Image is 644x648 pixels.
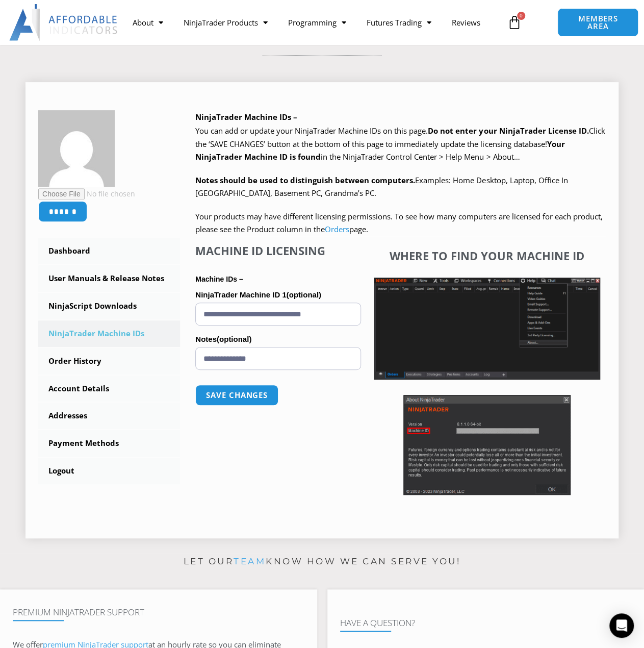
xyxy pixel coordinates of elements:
span: 0 [517,12,525,20]
a: team [234,556,266,566]
div: Open Intercom Messenger [609,613,634,638]
img: LogoAI | Affordable Indicators – NinjaTrader [9,4,119,41]
a: Account Details [38,376,180,402]
a: Dashboard [38,238,180,264]
a: NinjaTrader Machine IDs [38,320,180,347]
span: (optional) [217,335,251,343]
nav: Account pages [38,238,180,484]
a: NinjaScript Downloads [38,293,180,319]
span: MEMBERS AREA [568,15,628,30]
span: Your products may have different licensing permissions. To see how many computers are licensed fo... [195,211,602,235]
a: Orders [325,224,349,234]
a: Order History [38,348,180,375]
img: Screenshot 2025-01-17 114931 | Affordable Indicators – NinjaTrader [403,395,571,494]
label: NinjaTrader Machine ID 1 [195,287,361,303]
a: About [122,11,173,34]
a: NinjaTrader Products [173,11,278,34]
a: Payment Methods [38,430,180,457]
label: Notes [195,332,361,347]
h4: Machine ID Licensing [195,244,361,257]
b: Do not enter your NinjaTrader License ID. [428,126,588,136]
strong: Machine IDs – [195,275,243,283]
a: Futures Trading [356,11,442,34]
nav: Menu [122,11,502,34]
button: Save changes [195,385,278,406]
span: (optional) [287,290,321,299]
span: Examples: Home Desktop, Laptop, Office In [GEOGRAPHIC_DATA], Basement PC, Grandma’s PC. [195,175,568,198]
h4: Where to find your Machine ID [374,249,600,262]
b: NinjaTrader Machine IDs – [195,112,297,122]
a: Addresses [38,403,180,429]
a: User Manuals & Release Notes [38,265,180,292]
h4: Have A Question? [340,618,632,628]
img: d9437481d6a59774883884648de366024494d6928e54025248678927ad17c051 [38,110,115,187]
h4: Premium NinjaTrader Support [13,607,304,617]
strong: Notes should be used to distinguish between computers. [195,175,415,185]
a: Reviews [442,11,491,34]
a: Programming [278,11,356,34]
img: Screenshot 2025-01-17 1155544 | Affordable Indicators – NinjaTrader [374,278,600,380]
a: Logout [38,458,180,484]
span: Click the ‘SAVE CHANGES’ button at the bottom of this page to immediately update the licensing da... [195,126,605,162]
a: MEMBERS AREA [557,8,638,37]
span: You can add or update your NinjaTrader Machine IDs on this page. [195,126,428,136]
a: 0 [492,8,537,37]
